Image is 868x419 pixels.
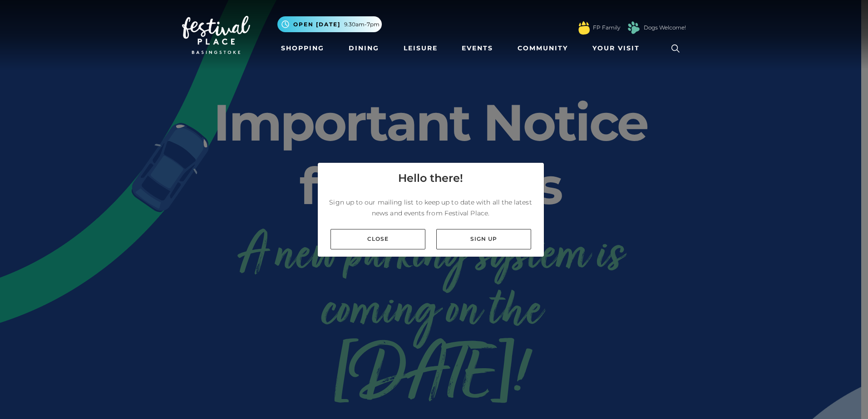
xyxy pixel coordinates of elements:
a: Shopping [277,40,328,57]
a: Close [330,229,425,249]
span: Your Visit [592,44,640,53]
a: Leisure [400,40,441,57]
p: Sign up to our mailing list to keep up to date with all the latest news and events from Festival ... [325,197,537,219]
a: FP Family [593,24,620,32]
a: Dining [345,40,383,57]
button: Open [DATE] 9.30am-7pm [277,16,382,32]
a: Sign up [436,229,531,249]
a: Your Visit [589,40,648,57]
span: Open [DATE] [293,20,340,29]
a: Events [458,40,497,57]
h4: Hello there! [398,170,463,186]
img: Festival Place Logo [182,16,250,54]
a: Community [514,40,572,57]
span: 9.30am-7pm [344,20,380,29]
a: Dogs Welcome! [644,24,686,32]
